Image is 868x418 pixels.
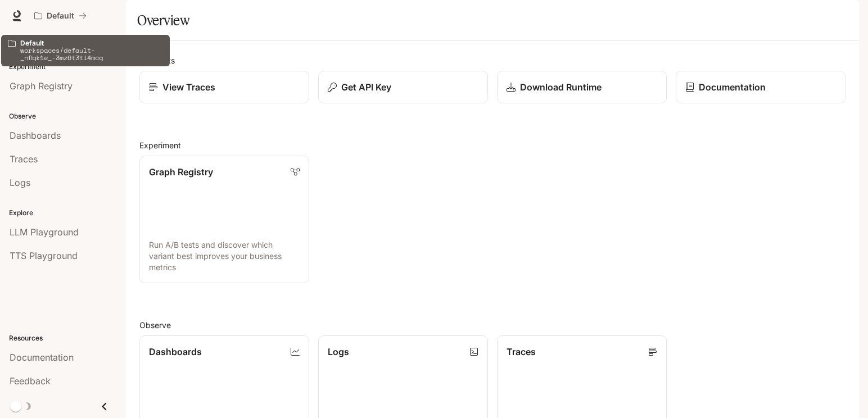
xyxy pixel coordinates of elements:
[139,54,846,66] h2: Shortcuts
[507,345,536,358] p: Traces
[47,11,74,21] p: Default
[20,39,163,47] p: Default
[149,239,300,273] p: Run A/B tests and discover which variant best improves your business metrics
[139,319,846,331] h2: Observe
[139,139,846,151] h2: Experiment
[29,4,92,27] button: All workspaces
[520,80,602,94] p: Download Runtime
[149,165,213,179] p: Graph Registry
[497,71,667,103] a: Download Runtime
[699,80,766,94] p: Documentation
[20,47,163,61] p: workspaces/default-_nflqk1e_-3mz6t3ti4mcq
[341,80,391,94] p: Get API Key
[139,71,309,103] a: View Traces
[137,9,189,31] h1: Overview
[149,345,202,358] p: Dashboards
[139,156,309,283] a: Graph RegistryRun A/B tests and discover which variant best improves your business metrics
[318,71,488,103] button: Get API Key
[676,71,846,103] a: Documentation
[328,345,349,358] p: Logs
[162,80,215,94] p: View Traces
